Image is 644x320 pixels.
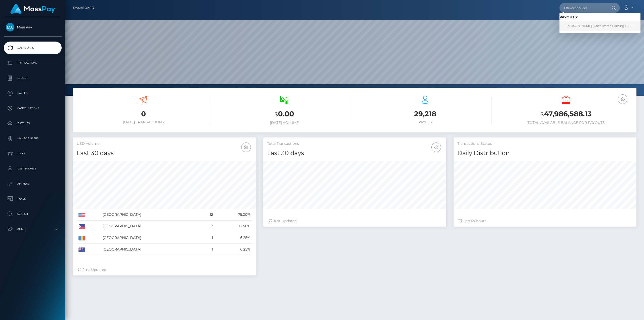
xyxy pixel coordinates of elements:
[4,25,62,29] span: MassPay
[457,149,633,158] h4: Daily Distribution
[78,224,85,229] img: PH.png
[4,208,62,220] a: Search
[77,109,210,119] h3: 0
[77,149,252,158] h4: Last 30 days
[4,87,62,99] a: Payees
[6,195,60,203] p: Taxes
[459,218,631,224] div: Last hours
[4,42,62,54] a: Dashboard
[215,232,252,244] td: 6.25%
[78,213,85,217] img: US.png
[268,218,441,224] div: Just Updated
[4,162,62,175] a: User Profile
[358,109,492,119] h3: 29,218
[6,165,60,172] p: User Profile
[4,132,62,145] a: Manage Users
[4,117,62,130] a: Batches
[358,120,492,124] h6: Payees
[6,89,60,97] p: Payees
[199,244,215,255] td: 1
[267,141,442,146] h5: Total Transactions
[559,3,607,13] input: Search...
[499,109,633,119] h3: 47,986,588.13
[6,135,60,142] p: Manage Users
[6,23,14,31] img: MassPay
[6,59,60,67] p: Transactions
[78,267,251,272] div: Just Updated
[199,232,215,244] td: 1
[218,121,351,125] h6: [DATE] Volume
[6,180,60,188] p: API Keys
[6,74,60,82] p: Ledger
[4,223,62,235] a: Admin
[215,221,252,232] td: 12.50%
[78,247,85,252] img: AU.png
[78,236,85,240] img: RO.png
[6,225,60,233] p: Admin
[215,209,252,221] td: 75.00%
[471,219,476,223] span: 120
[199,221,215,232] td: 2
[73,3,94,13] a: Dashboard
[4,193,62,205] a: Taxes
[101,221,199,232] td: [GEOGRAPHIC_DATA]
[215,244,252,255] td: 6.25%
[6,104,60,112] p: Cancellations
[101,232,199,244] td: [GEOGRAPHIC_DATA]
[499,121,633,125] h6: Total Available Balance for Payouts
[101,244,199,255] td: [GEOGRAPHIC_DATA]
[77,120,210,124] h6: [DATE] Transactions
[267,149,442,158] h4: Last 30 days
[101,209,199,221] td: [GEOGRAPHIC_DATA]
[457,141,633,146] h5: Transactions Status
[540,111,544,118] small: $
[4,102,62,115] a: Cancellations
[4,57,62,69] a: Transactions
[10,4,55,14] img: MassPay Logo
[559,21,640,31] a: [PERSON_NAME] (Checkmate Gaming LLC - )
[274,111,278,118] small: $
[6,44,60,52] p: Dashboard
[77,141,252,146] h5: USD Volume
[199,209,215,221] td: 12
[559,15,640,19] h6: Payouts:
[6,150,60,157] p: Links
[6,120,60,127] p: Batches
[4,147,62,160] a: Links
[4,72,62,84] a: Ledger
[4,177,62,190] a: API Keys
[6,210,60,218] p: Search
[218,109,351,119] h3: 0.00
